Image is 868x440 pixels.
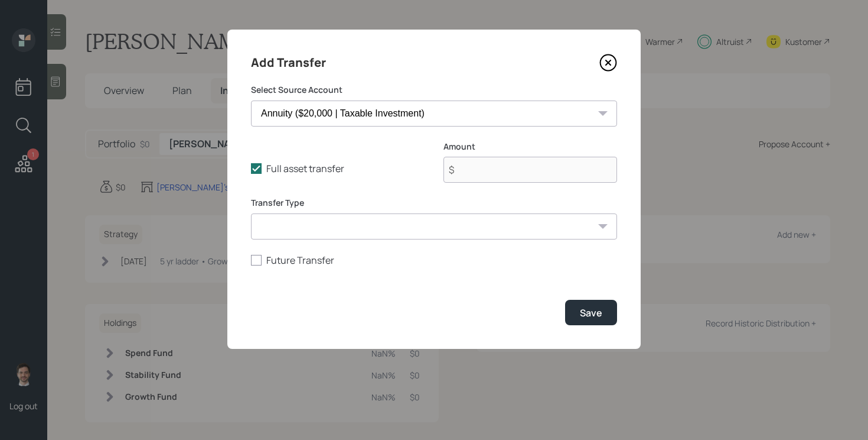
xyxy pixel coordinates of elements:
[251,254,617,267] label: Future Transfer
[565,300,617,325] button: Save
[251,162,425,175] label: Full asset transfer
[251,84,617,96] label: Select Source Account
[580,306,602,319] div: Save
[251,53,326,72] h4: Add Transfer
[251,197,617,209] label: Transfer Type
[443,141,617,153] label: Amount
